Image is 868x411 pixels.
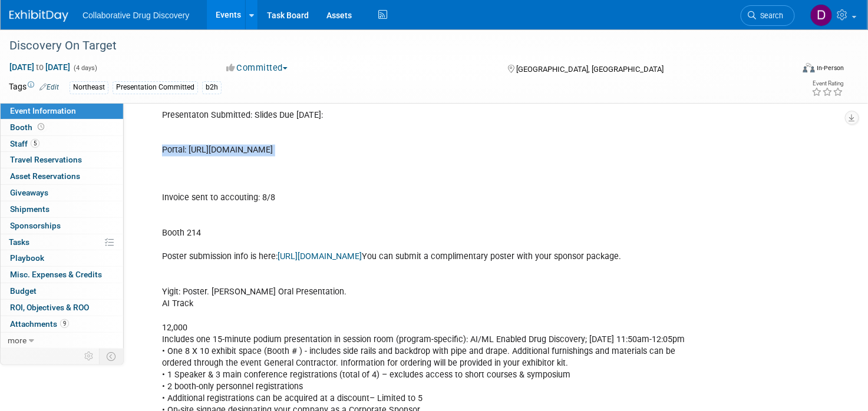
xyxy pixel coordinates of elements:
[517,65,664,74] span: [GEOGRAPHIC_DATA], [GEOGRAPHIC_DATA]
[9,62,71,72] span: [DATE] [DATE]
[1,136,123,152] a: Staff5
[803,63,815,72] img: Format-Inperson.png
[10,171,80,181] span: Asset Reservations
[8,336,27,345] span: more
[720,61,844,79] div: Event Format
[1,152,123,168] a: Travel Reservations
[72,64,97,72] span: (4 days)
[79,349,100,364] td: Personalize Event Tab Strip
[10,106,76,115] span: Event Information
[1,283,123,299] a: Budget
[1,333,123,349] a: more
[10,188,48,197] span: Giveaways
[100,349,124,364] td: Toggle Event Tabs
[35,122,47,131] span: Booth not reserved yet
[10,303,89,312] span: ROI, Objectives & ROO
[10,253,44,263] span: Playbook
[1,201,123,217] a: Shipments
[10,139,39,148] span: Staff
[9,10,68,22] img: ExhibitDay
[1,316,123,332] a: Attachments9
[113,81,198,94] div: Presentation Committed
[10,221,61,230] span: Sponsorships
[60,319,69,328] span: 9
[9,81,59,94] td: Tags
[812,81,844,87] div: Event Rating
[1,103,123,119] a: Event Information
[1,185,123,201] a: Giveaways
[10,204,49,214] span: Shipments
[10,319,69,329] span: Attachments
[10,286,37,296] span: Budget
[39,83,59,91] a: Edit
[1,234,123,250] a: Tasks
[34,62,45,72] span: to
[222,62,292,74] button: Committed
[278,252,362,262] a: [URL][DOMAIN_NAME]
[810,4,833,26] img: Daniel Castro
[5,35,773,57] div: Discovery On Target
[817,64,844,72] div: In-Person
[1,168,123,184] a: Asset Reservations
[757,11,784,20] span: Search
[31,139,39,148] span: 5
[1,300,123,316] a: ROI, Objectives & ROO
[1,267,123,283] a: Misc. Expenses & Credits
[82,11,189,20] span: Collaborative Drug Discovery
[10,122,47,132] span: Booth
[9,237,29,247] span: Tasks
[202,81,222,94] div: b2h
[1,250,123,266] a: Playbook
[70,81,108,94] div: Northeast
[741,5,795,26] a: Search
[1,120,123,135] a: Booth
[1,218,123,234] a: Sponsorships
[10,155,82,164] span: Travel Reservations
[10,270,102,279] span: Misc. Expenses & Credits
